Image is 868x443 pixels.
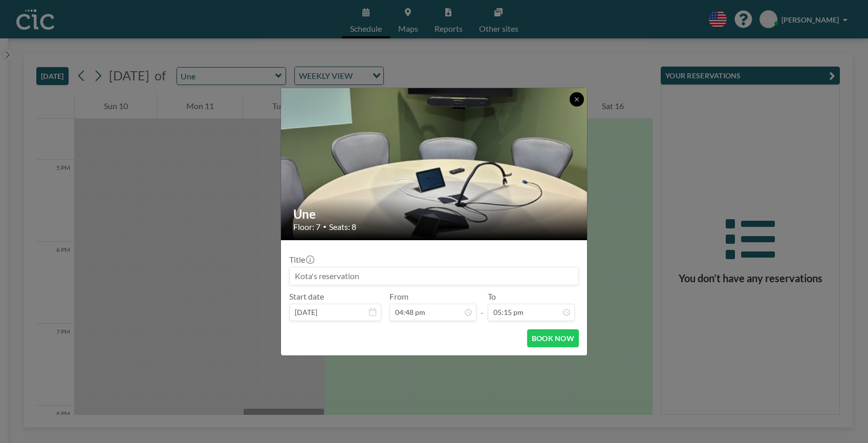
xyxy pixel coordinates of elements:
button: BOOK NOW [527,329,579,347]
label: To [488,291,496,302]
span: Seats: 8 [329,222,356,232]
label: From [389,291,408,302]
span: • [323,223,327,230]
span: Floor: 7 [293,222,320,232]
h2: Une [293,206,576,222]
input: Kota's reservation [290,267,578,285]
label: Start date [289,291,324,302]
label: Title [289,255,313,265]
span: - [481,295,484,318]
